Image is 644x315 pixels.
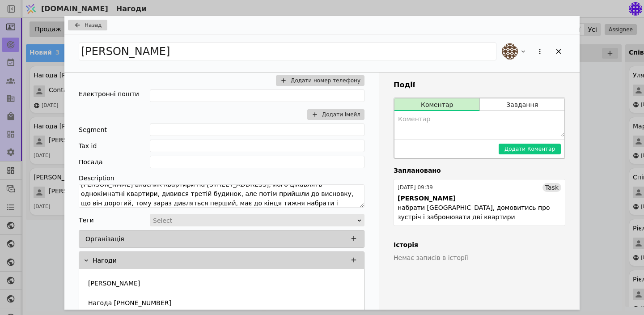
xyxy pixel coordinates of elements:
[79,214,94,226] div: Теги
[307,109,364,120] button: Додати імейл
[79,89,139,99] div: Електронні пошти
[398,183,433,192] div: [DATE] 09:39
[394,253,565,263] p: Немає записів в історії
[79,172,364,184] div: Description
[480,98,564,111] button: Завдання
[79,140,97,152] div: Tax id
[398,203,561,222] div: набрати [GEOGRAPHIC_DATA], домовитись про зустріч і забронювати дві квартири
[64,16,580,310] div: Add Opportunity
[394,240,565,250] h4: Історія
[502,43,518,60] img: an
[88,298,171,308] p: Нагода [PHONE_NUMBER]
[88,279,140,288] p: [PERSON_NAME]
[85,21,102,29] span: Назад
[394,98,479,111] button: Коментар
[79,156,103,168] div: Посада
[499,144,561,154] button: Додати Коментар
[93,256,117,265] p: Нагоди
[394,166,565,175] h4: Заплановано
[85,234,124,244] p: Організація
[542,183,561,192] div: Task
[79,123,107,136] div: Segment
[394,80,565,90] h3: Події
[276,75,364,86] button: Додати номер телефону
[398,194,456,203] div: [PERSON_NAME]
[79,184,364,208] textarea: [PERSON_NAME] власник квартири на [STREET_ADDRESS], його цікавлять однокімнатні квартири, дивився...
